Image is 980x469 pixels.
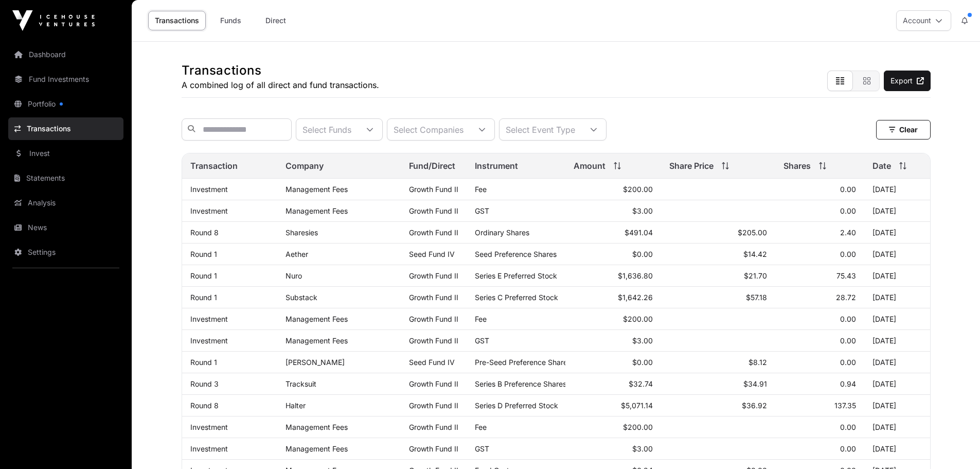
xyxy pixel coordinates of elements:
a: Growth Fund II [409,379,458,388]
td: $491.04 [565,222,661,244]
a: Round 8 [190,401,219,410]
a: Growth Fund II [409,185,458,194]
span: 0.00 [840,206,856,215]
div: Select Event Type [500,119,581,140]
span: $14.42 [743,250,767,258]
a: Portfolio [8,93,123,115]
td: $200.00 [565,308,661,330]
span: Seed Preference Shares [475,250,557,258]
div: Select Companies [387,119,470,140]
a: News [8,216,123,239]
td: $0.00 [565,352,661,373]
a: Substack [286,293,317,302]
span: GST [475,336,489,345]
a: Round 1 [190,358,217,367]
a: Funds [210,11,251,30]
p: A combined log of all direct and fund transactions. [182,79,379,91]
a: Growth Fund II [409,206,458,215]
a: Round 1 [190,293,217,302]
span: Amount [574,160,605,172]
span: Series D Preferred Stock [475,401,558,410]
a: [PERSON_NAME] [286,358,345,367]
span: GST [475,206,489,215]
span: 75.43 [836,271,856,280]
a: Fund Investments [8,68,123,91]
a: Growth Fund II [409,271,458,280]
a: Investment [190,444,228,453]
a: Round 3 [190,379,219,388]
span: Fund/Direct [409,160,455,172]
span: 0.00 [840,358,856,367]
a: Growth Fund II [409,401,458,410]
a: Growth Fund II [409,444,458,453]
p: Management Fees [286,444,393,453]
span: $57.18 [746,293,767,302]
td: [DATE] [864,265,930,287]
span: 137.35 [834,401,856,410]
a: Direct [255,11,296,30]
span: 0.00 [840,444,856,453]
button: Account [896,10,951,31]
span: Share Price [669,160,714,172]
a: Investment [190,206,228,215]
td: [DATE] [864,416,930,438]
td: $5,071.14 [565,395,661,416]
a: Tracksuit [286,379,316,388]
span: Fee [475,423,487,431]
span: 0.00 [840,315,856,323]
span: $36.92 [742,401,767,410]
img: Icehouse Ventures Logo [12,10,95,31]
a: Investment [190,336,228,345]
td: [DATE] [864,438,930,460]
div: Select Funds [296,119,358,140]
a: Transactions [8,117,123,140]
a: Settings [8,241,123,264]
span: Shares [783,160,811,172]
a: Invest [8,142,123,165]
td: $1,636.80 [565,265,661,287]
span: Ordinary Shares [475,228,529,237]
td: $0.00 [565,244,661,265]
td: $3.00 [565,330,661,352]
a: Investment [190,315,228,323]
td: $1,642.26 [565,287,661,308]
button: Clear [876,120,931,140]
a: Seed Fund IV [409,250,455,258]
span: Instrument [475,160,518,172]
span: Transaction [190,160,238,172]
a: Dashboard [8,43,123,66]
a: Growth Fund II [409,315,458,323]
a: Nuro [286,271,302,280]
a: Round 1 [190,271,217,280]
span: Date [872,160,891,172]
td: [DATE] [864,287,930,308]
span: Pre-Seed Preference Shares [475,358,571,367]
a: Sharesies [286,228,318,237]
td: [DATE] [864,330,930,352]
span: 0.00 [840,423,856,431]
span: 0.00 [840,336,856,345]
td: [DATE] [864,373,930,395]
span: Company [286,160,324,172]
td: [DATE] [864,352,930,373]
a: Seed Fund IV [409,358,455,367]
td: [DATE] [864,308,930,330]
h1: Transactions [182,62,379,79]
span: $21.70 [744,271,767,280]
a: Transactions [148,11,206,30]
td: $3.00 [565,438,661,460]
span: Series C Preferred Stock [475,293,558,302]
a: Round 8 [190,228,219,237]
a: Round 1 [190,250,217,258]
span: Fee [475,315,487,323]
td: $200.00 [565,179,661,200]
td: [DATE] [864,222,930,244]
a: Export [884,71,931,91]
span: Series E Preferred Stock [475,271,557,280]
span: Fee [475,185,487,194]
td: $3.00 [565,200,661,222]
span: GST [475,444,489,453]
a: Growth Fund II [409,228,458,237]
td: [DATE] [864,179,930,200]
a: Analysis [8,192,123,214]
